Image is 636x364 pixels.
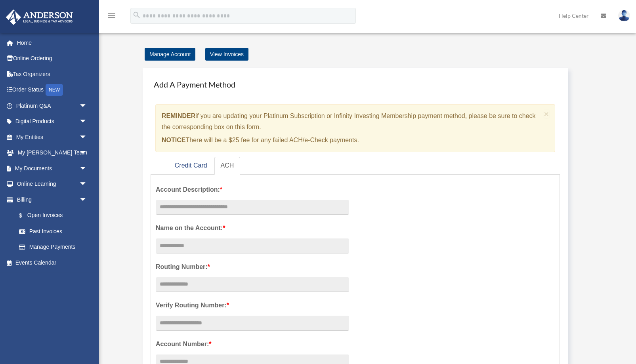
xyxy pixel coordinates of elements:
[11,239,95,255] a: Manage Payments
[162,112,195,119] strong: REMINDER
[46,84,63,96] div: NEW
[544,110,549,118] button: Close
[156,261,349,273] label: Routing Number:
[23,211,27,221] span: $
[132,11,141,19] i: search
[156,223,349,234] label: Name on the Account:
[79,98,95,114] span: arrow_drop_down
[6,114,99,130] a: Digital Productsarrow_drop_down
[79,145,95,161] span: arrow_drop_down
[214,157,241,175] a: ACH
[6,145,99,161] a: My [PERSON_NAME] Teamarrow_drop_down
[156,339,349,350] label: Account Number:
[162,137,185,143] strong: NOTICE
[11,208,99,224] a: $Open Invoices
[156,184,349,195] label: Account Description:
[6,66,99,82] a: Tax Organizers
[618,10,630,21] img: User Pic
[6,160,99,176] a: My Documentsarrow_drop_down
[6,176,99,192] a: Online Learningarrow_drop_down
[107,11,117,21] i: menu
[79,129,95,145] span: arrow_drop_down
[6,129,99,145] a: My Entitiesarrow_drop_down
[544,109,549,118] span: ×
[145,48,195,61] a: Manage Account
[6,82,99,98] a: Order StatusNEW
[11,223,99,239] a: Past Invoices
[4,10,75,25] img: Anderson Advisors Platinum Portal
[168,157,214,175] a: Credit Card
[107,14,117,21] a: menu
[205,48,248,61] a: View Invoices
[6,98,99,114] a: Platinum Q&Aarrow_drop_down
[162,135,541,146] p: There will be a $25 fee for any failed ACH/e-Check payments.
[6,192,99,208] a: Billingarrow_drop_down
[155,104,555,152] div: if you are updating your Platinum Subscription or Infinity Investing Membership payment method, p...
[6,51,99,67] a: Online Ordering
[6,35,99,51] a: Home
[156,300,349,311] label: Verify Routing Number:
[79,114,95,130] span: arrow_drop_down
[79,176,95,192] span: arrow_drop_down
[151,76,560,93] h4: Add A Payment Method
[79,160,95,177] span: arrow_drop_down
[6,255,99,271] a: Events Calendar
[79,192,95,208] span: arrow_drop_down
